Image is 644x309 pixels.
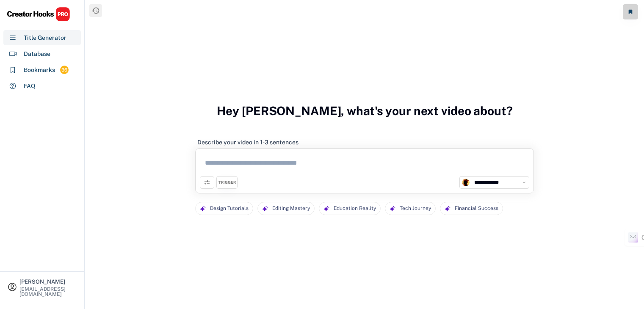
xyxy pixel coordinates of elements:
[400,202,431,215] div: Tech Journey
[218,180,236,185] div: TRIGGER
[24,50,50,58] div: Database
[19,287,77,297] div: [EMAIL_ADDRESS][DOMAIN_NAME]
[197,138,299,146] div: Describe your video in 1-3 sentences
[217,95,513,127] h3: Hey [PERSON_NAME], what's your next video about?
[272,202,310,215] div: Editing Mastery
[19,279,77,284] div: [PERSON_NAME]
[24,82,36,91] div: FAQ
[7,7,70,22] img: CHPRO%20Logo.svg
[455,202,498,215] div: Financial Success
[24,66,55,74] div: Bookmarks
[334,202,376,215] div: Education Reality
[60,66,69,74] div: 36
[210,202,249,215] div: Design Tutorials
[24,33,66,42] div: Title Generator
[462,179,470,186] img: channels4_profile.jpg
